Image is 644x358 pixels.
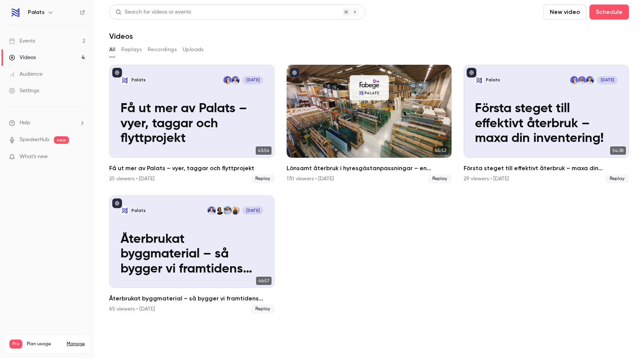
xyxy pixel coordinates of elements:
[109,44,115,56] button: All
[109,32,133,41] h1: Videos
[121,232,263,277] p: Återbrukat byggmaterial – så bygger vi framtidens lönsamma och hållbara fastighetsbransch
[112,198,122,208] button: published
[243,76,263,84] span: [DATE]
[76,154,85,160] iframe: Noticeable Trigger
[586,76,594,84] img: Amelie Berggren
[464,175,509,183] div: 29 viewers • [DATE]
[464,164,629,173] h2: Första steget till effektivt återbruk – maxa din inventering!
[589,5,629,20] button: Schedule
[109,65,629,314] ul: Videos
[256,277,272,285] span: 46:57
[109,294,275,303] h2: Återbrukat byggmaterial – så bygger vi framtidens lönsamma och hållbara fastighetsbransch
[28,9,44,16] h6: Palats
[610,146,626,155] span: 54:38
[251,305,275,314] span: Replay
[183,44,204,56] button: Uploads
[109,195,275,314] a: Återbrukat byggmaterial – så bygger vi framtidens lönsamma och hållbara fastighetsbranschPalatsJo...
[109,175,154,183] div: 25 viewers • [DATE]
[121,102,263,146] p: Få ut mer av Palats – vyer, taggar och flyttprojekt
[231,206,240,215] img: Jonas Liljenberg
[109,195,275,314] li: Återbrukat byggmaterial – så bygger vi framtidens lönsamma och hållbara fastighetsbransch
[9,70,43,78] div: Audience
[9,37,35,45] div: Events
[9,87,39,94] div: Settings
[290,68,299,78] button: published
[109,164,275,173] h2: Få ut mer av Palats – vyer, taggar och flyttprojekt
[20,119,31,127] span: Help
[570,76,578,84] img: Lotta Lundin
[223,76,232,84] img: Lotta Lundin
[543,5,586,20] button: New video
[223,206,232,215] img: Lars Andersson
[9,119,85,127] li: help-dropdown-opener
[486,77,500,83] p: Palats
[208,206,216,215] img: Amelie Berggren
[109,5,629,353] section: Videos
[467,68,476,78] button: published
[131,208,146,213] p: Palats
[605,174,629,183] span: Replay
[148,44,177,56] button: Recordings
[109,65,275,183] li: Få ut mer av Palats – vyer, taggar och flyttprojekt
[215,206,224,215] img: Anna Fredriksson
[20,153,48,161] span: What's new
[464,65,629,183] a: Första steget till effektivt återbruk – maxa din inventering!PalatsAmelie BerggrenCharlotte Lands...
[121,44,142,56] button: Replays
[243,206,263,215] span: [DATE]
[9,6,21,18] img: Palats
[112,68,122,78] button: published
[121,76,129,84] img: Få ut mer av Palats – vyer, taggar och flyttprojekt
[54,136,69,144] span: new
[131,77,146,83] p: Palats
[433,146,449,155] span: 45:52
[231,76,240,84] img: Amelie Berggren
[67,341,85,347] a: Manage
[475,102,618,146] p: Första steget till effektivt återbruk – maxa din inventering!
[464,65,629,183] li: Första steget till effektivt återbruk – maxa din inventering!
[9,54,36,61] div: Videos
[121,206,129,215] img: Återbrukat byggmaterial – så bygger vi framtidens lönsamma och hållbara fastighetsbransch
[597,76,618,84] span: [DATE]
[116,8,191,16] div: Search for videos or events
[27,341,62,347] span: Plan usage
[428,174,452,183] span: Replay
[475,76,483,84] img: Första steget till effektivt återbruk – maxa din inventering!
[109,65,275,183] a: Få ut mer av Palats – vyer, taggar och flyttprojektPalatsAmelie BerggrenLotta Lundin[DATE]Få ut m...
[20,136,49,144] a: SpeakerHub
[578,76,586,84] img: Charlotte Landström
[251,174,275,183] span: Replay
[109,305,155,313] div: 65 viewers • [DATE]
[287,164,452,173] h2: Lönsamt återbruk i hyresgästanpassningar – en kostnadsanalys med Fabege
[9,340,22,349] span: Pro
[256,146,272,155] span: 43:54
[287,175,334,183] div: 170 viewers • [DATE]
[287,65,452,183] li: Lönsamt återbruk i hyresgästanpassningar – en kostnadsanalys med Fabege
[287,65,452,183] a: 45:52Lönsamt återbruk i hyresgästanpassningar – en kostnadsanalys med Fabege170 viewers • [DATE]R...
